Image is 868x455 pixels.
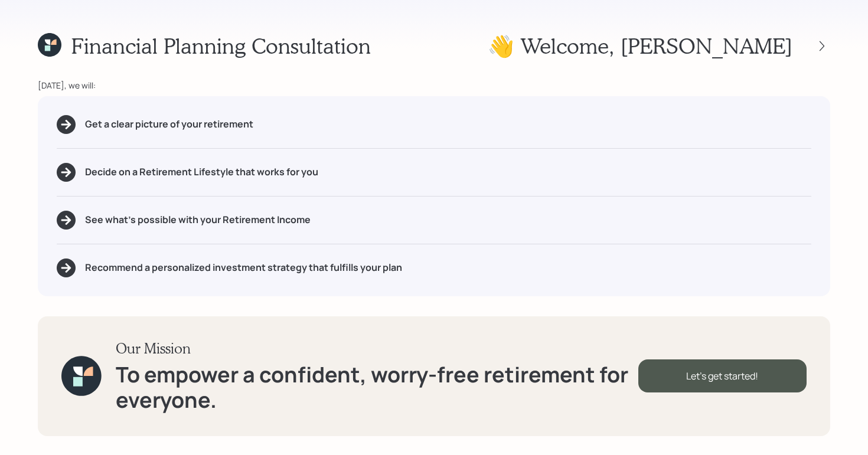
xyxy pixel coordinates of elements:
[85,214,311,225] h5: See what's possible with your Retirement Income
[85,119,253,130] h5: Get a clear picture of your retirement
[71,33,371,58] h1: Financial Planning Consultation
[488,33,792,58] h1: 👋 Welcome , [PERSON_NAME]
[116,340,638,357] h3: Our Mission
[38,79,830,91] div: [DATE], we will:
[116,362,638,413] h1: To empower a confident, worry-free retirement for everyone.
[638,359,807,392] div: Let's get started!
[85,166,318,178] h5: Decide on a Retirement Lifestyle that works for you
[85,262,402,273] h5: Recommend a personalized investment strategy that fulfills your plan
